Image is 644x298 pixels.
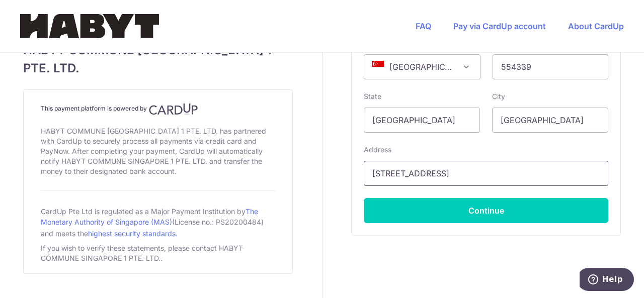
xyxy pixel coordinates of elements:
[580,268,634,293] iframe: Opens a widget where you can find more information
[41,124,275,178] div: HABYT COMMUNE [GEOGRAPHIC_DATA] 1 PTE. LTD. has partnered with CardUp to securely process all pay...
[364,54,480,79] span: Singapore
[453,21,546,31] a: Pay via CardUp account
[568,21,624,31] a: About CardUp
[41,203,275,241] div: CardUp Pte Ltd is regulated as a Major Payment Institution by (License no.: PS20200484) and meets...
[364,91,381,102] label: State
[364,55,479,79] span: Singapore
[493,54,609,79] input: Example 123456
[41,241,275,265] div: If you wish to verify these statements, please contact HABYT COMMUNE SINGAPORE 1 PTE. LTD..
[23,41,293,77] span: HABYT COMMUNE [GEOGRAPHIC_DATA] 1 PTE. LTD.
[492,91,505,102] label: City
[416,21,431,31] a: FAQ
[88,229,176,238] a: highest security standards
[364,145,391,155] label: Address
[364,198,608,223] button: Continue
[149,103,198,115] img: CardUp
[41,103,275,115] h4: This payment platform is powered by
